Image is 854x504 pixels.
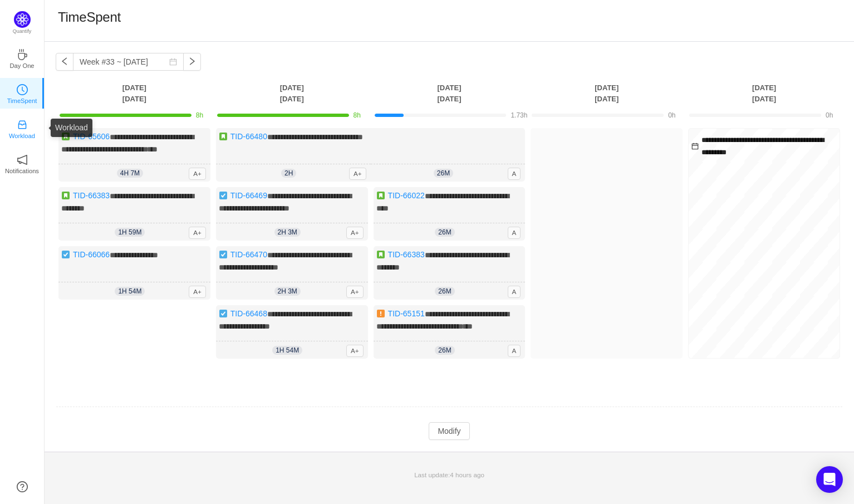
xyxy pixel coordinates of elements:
img: 10315 [376,250,385,259]
img: 10315 [61,191,70,200]
i: icon: clock-circle [17,84,28,95]
a: TID-66469 [230,191,267,200]
h1: TimeSpent [58,9,121,26]
img: 10308 [376,309,385,318]
th: [DATE] [DATE] [56,82,213,105]
span: 0h [826,111,833,119]
p: Notifications [5,166,39,176]
span: 26m [435,287,454,296]
span: Last update: [414,471,484,478]
span: A+ [349,168,366,180]
img: 10315 [61,132,70,141]
a: icon: question-circle [17,481,28,492]
th: [DATE] [DATE] [371,82,528,105]
a: TID-66480 [230,132,267,141]
span: A+ [346,227,364,239]
span: 26m [435,228,454,237]
span: 2h 3m [274,287,301,296]
span: 8h [196,111,203,119]
span: A+ [346,345,364,357]
img: 10318 [61,250,70,259]
a: TID-65151 [388,309,425,318]
img: 10318 [219,191,228,200]
th: [DATE] [DATE] [528,82,685,105]
span: A [508,168,521,180]
span: A [508,227,521,239]
a: TID-66022 [388,191,425,200]
span: A+ [189,168,206,180]
span: 26m [434,169,453,178]
span: A+ [189,286,206,298]
img: 10318 [219,309,228,318]
th: [DATE] [DATE] [213,82,371,105]
span: 1h 59m [115,228,145,237]
p: Day One [9,61,34,71]
span: A+ [189,227,206,239]
i: icon: notification [17,154,28,165]
th: [DATE] [DATE] [685,82,843,105]
span: 2h [281,169,296,178]
span: 4h 7m [117,169,143,178]
span: 8h [354,111,361,119]
img: 10315 [376,191,385,200]
span: 1h 54m [272,346,302,355]
div: Open Intercom Messenger [816,466,843,493]
p: TimeSpent [7,96,37,106]
span: A [508,286,521,298]
a: icon: inboxWorkload [17,123,28,134]
img: Quantify [14,11,31,28]
span: 4 hours ago [450,471,484,478]
a: icon: coffeeDay One [17,52,28,63]
img: 10318 [219,250,228,259]
span: 1h 54m [115,287,145,296]
a: TID-66470 [230,250,267,259]
button: icon: right [183,53,201,71]
p: Quantify [13,28,32,36]
a: icon: clock-circleTimeSpent [17,87,28,99]
button: Modify [429,422,469,440]
i: icon: calendar [169,58,177,66]
input: Select a week [73,53,184,71]
button: icon: left [56,53,73,71]
a: TID-66066 [73,250,110,259]
i: icon: coffee [17,49,28,60]
i: icon: calendar [691,143,699,150]
a: TID-65606 [73,132,110,141]
span: 2h 3m [274,228,301,237]
a: TID-66383 [73,191,110,200]
a: icon: notificationNotifications [17,158,28,169]
a: TID-66383 [388,250,425,259]
a: TID-66468 [230,309,267,318]
span: 0h [668,111,675,119]
p: Workload [9,131,35,141]
span: A [508,345,521,357]
span: A+ [346,286,364,298]
i: icon: inbox [17,119,28,130]
span: 1.73h [511,111,527,119]
img: 10315 [219,132,228,141]
span: 26m [435,346,454,355]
